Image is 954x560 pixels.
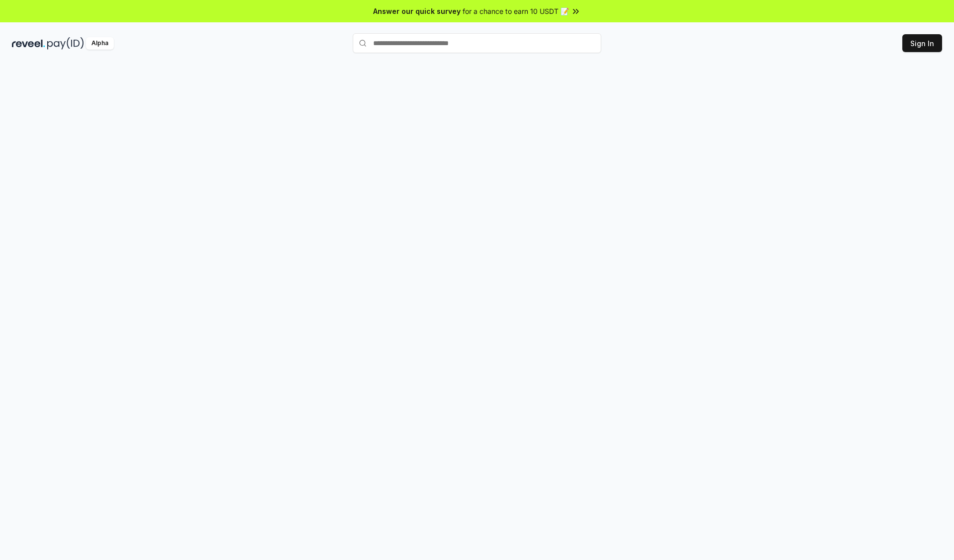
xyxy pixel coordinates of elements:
button: Sign In [902,34,942,52]
img: reveel_dark [12,37,45,50]
div: Alpha [86,37,114,50]
img: pay_id [47,37,84,50]
span: Answer our quick survey [373,6,461,16]
span: for a chance to earn 10 USDT 📝 [463,6,569,16]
